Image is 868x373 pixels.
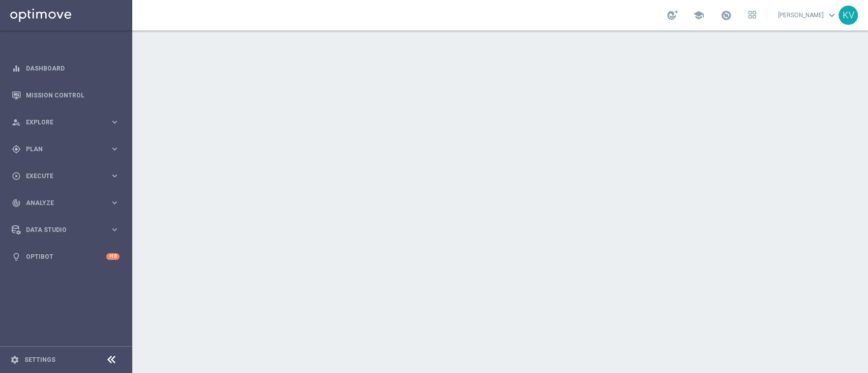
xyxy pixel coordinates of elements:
div: KV [839,6,858,25]
i: track_changes [12,198,21,208]
div: +10 [106,253,119,260]
i: keyboard_arrow_right [110,117,119,127]
button: Mission Control [11,91,120,99]
a: [PERSON_NAME]keyboard_arrow_down [777,8,839,23]
button: lightbulb Optibot +10 [11,253,120,261]
div: Analyze [12,198,110,208]
button: gps_fixed Plan keyboard_arrow_right [11,145,120,153]
i: keyboard_arrow_right [110,225,119,234]
button: Data Studio keyboard_arrow_right [11,226,120,234]
i: lightbulb [12,252,21,261]
a: Dashboard [26,55,119,82]
span: Plan [26,146,110,152]
div: Mission Control [12,82,119,109]
span: Execute [26,173,110,179]
button: equalizer Dashboard [11,64,120,73]
i: keyboard_arrow_right [110,171,119,181]
span: Data Studio [26,227,110,233]
div: Execute [12,172,110,181]
a: Settings [24,357,55,363]
div: Plan [12,145,110,154]
div: Explore [12,118,110,127]
a: Mission Control [26,82,119,109]
div: Data Studio [12,225,110,234]
i: play_circle_outline [12,172,21,181]
i: equalizer [12,64,21,73]
span: school [693,10,704,21]
button: person_search Explore keyboard_arrow_right [11,118,120,126]
i: gps_fixed [12,145,21,154]
div: Dashboard [12,55,119,82]
a: Optibot [26,243,106,270]
button: play_circle_outline Execute keyboard_arrow_right [11,172,120,180]
i: keyboard_arrow_right [110,144,119,154]
span: Explore [26,119,110,125]
i: person_search [12,118,21,127]
span: keyboard_arrow_down [826,10,837,21]
i: keyboard_arrow_right [110,198,119,208]
span: Analyze [26,200,110,206]
i: settings [10,355,19,364]
button: track_changes Analyze keyboard_arrow_right [11,199,120,207]
div: Optibot [12,243,119,270]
